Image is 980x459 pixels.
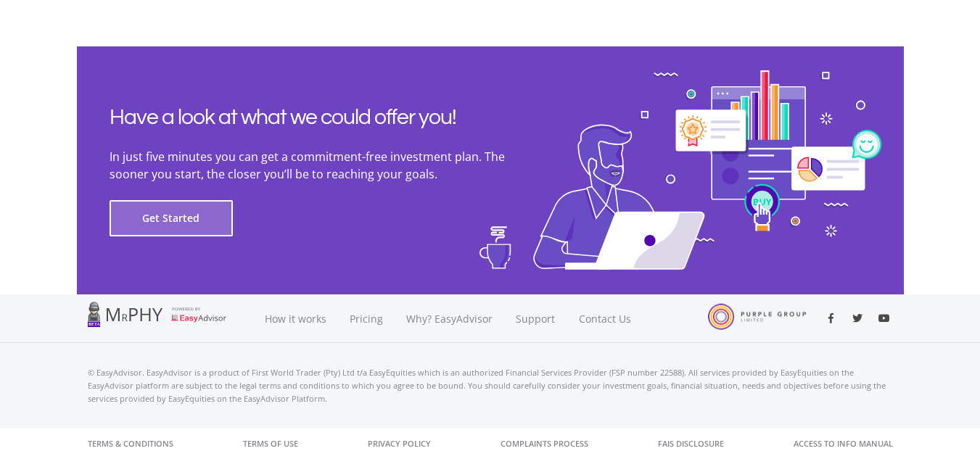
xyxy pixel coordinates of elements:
a: Support [504,294,567,343]
a: FAIS Disclosure [658,429,724,459]
a: Complaints Process [501,429,588,459]
a: Privacy Policy [368,429,431,459]
p: In just five minutes you can get a commitment-free investment plan. The sooner you start, the clo... [110,148,545,183]
a: Access to Info Manual [794,429,893,459]
h2: Have a look at what we could offer you! [110,104,545,131]
a: How it works [253,294,338,343]
button: Get Started [110,200,233,236]
a: Pricing [338,294,395,343]
a: Why? EasyAdvisor [395,294,504,343]
a: Terms of Use [243,429,298,459]
p: © EasyAdvisor. EasyAdvisor is a product of First World Trader (Pty) Ltd t/a EasyEquities which is... [88,366,893,405]
a: Contact Us [567,294,644,343]
a: Terms & Conditions [88,429,173,459]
